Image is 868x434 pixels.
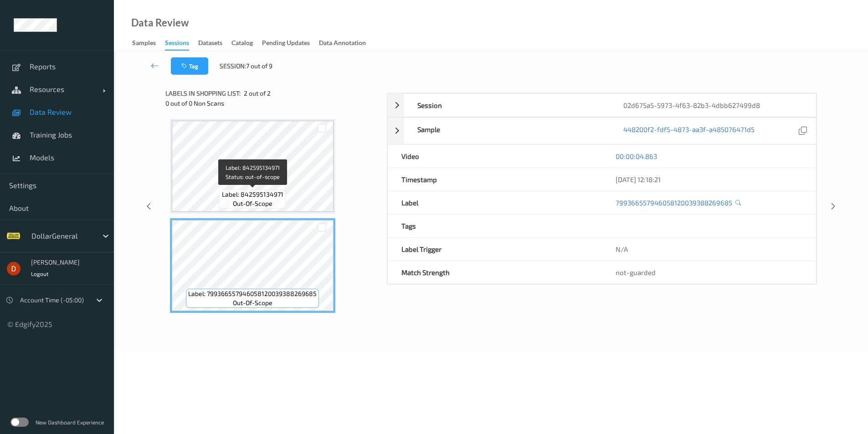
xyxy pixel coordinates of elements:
[131,18,189,27] div: Data Review
[404,118,610,144] div: Sample
[602,238,816,260] div: N/A
[388,191,602,214] div: Label
[132,37,165,50] a: Samples
[233,199,272,208] span: out-of-scope
[165,89,241,98] span: Labels in shopping list:
[388,214,602,237] div: Tags
[198,37,231,50] a: Datasets
[262,37,319,50] a: Pending Updates
[388,238,602,260] div: Label Trigger
[616,175,802,184] div: [DATE] 12:18:21
[246,61,272,71] span: 7 out of 9
[231,37,262,50] a: Catalog
[188,289,317,298] span: Label: 799366557946058120039388269685
[165,38,189,51] div: Sessions
[231,38,253,50] div: Catalog
[222,190,283,199] span: Label: 842595134971
[610,94,816,117] div: 02d675a5-5973-4f63-82b3-4dbb627499d8
[244,89,271,98] span: 2 out of 2
[404,94,610,117] div: Session
[132,38,156,50] div: Samples
[165,37,198,51] a: Sessions
[165,99,380,108] div: 0 out of 0 Non Scans
[616,268,802,277] div: not-guarded
[319,38,366,50] div: Data Annotation
[233,298,272,307] span: out-of-scope
[616,152,657,161] a: 00:00:04.863
[387,117,817,144] div: Sample448200f2-fdf5-4873-aa3f-a485076471d5
[388,168,602,191] div: Timestamp
[319,37,375,50] a: Data Annotation
[262,38,310,50] div: Pending Updates
[220,61,246,71] span: Session:
[616,198,732,207] a: 799366557946058120039388269685
[388,261,602,284] div: Match Strength
[387,93,817,117] div: Session02d675a5-5973-4f63-82b3-4dbb627499d8
[623,125,755,137] a: 448200f2-fdf5-4873-aa3f-a485076471d5
[198,38,222,50] div: Datasets
[388,145,602,168] div: Video
[171,57,208,75] button: Tag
